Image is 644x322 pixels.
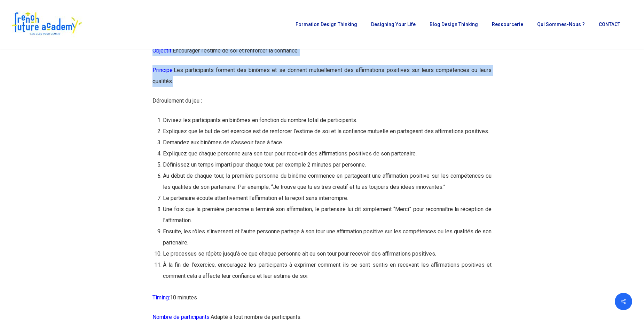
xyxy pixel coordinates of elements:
[488,22,527,27] a: Ressourcerie
[152,67,174,73] span: Principe:
[426,22,481,27] a: Blog Design Thinking
[163,193,492,204] li: Le partenaire écoute attentivement l’affirmation et la reçoit sans interrompre.
[163,137,492,148] li: Demandez aux binômes de s’asseoir face à face.
[10,10,83,38] img: French Future Academy
[152,47,173,54] span: Objectif:
[163,159,492,170] li: Définissez un temps imparti pour chaque tour, par exemple 2 minutes par personne.
[492,22,523,27] span: Ressourcerie
[537,22,585,27] span: Qui sommes-nous ?
[163,259,492,282] li: À la fin de l’exercice, encouragez les participants à exprimer comment ils se sont sentis en rece...
[163,148,492,159] li: Expliquez que chaque personne aura son tour pour recevoir des affirmations positives de son parte...
[292,22,361,27] a: Formation Design Thinking
[595,22,624,27] a: CONTACT
[599,22,620,27] span: CONTACT
[152,45,492,65] p: Encourager l’estime de soi et renforcer la confiance.
[152,294,170,301] span: Timing:
[163,126,492,137] li: Expliquez que le but de cet exercice est de renforcer l’estime de soi et la confiance mutuelle en...
[152,65,492,95] p: Les participants forment des binômes et se donnent mutuellement des affirmations positives sur le...
[163,170,492,193] li: Au début de chaque tour, la première personne du binôme commence en partageant une affirmation po...
[152,314,211,320] span: Nombre de participants:
[163,226,492,248] li: Ensuite, les rôles s’inversent et l’autre personne partage à son tour une affirmation positive su...
[534,22,588,27] a: Qui sommes-nous ?
[163,248,492,259] li: Le processus se répète jusqu’à ce que chaque personne ait eu son tour pour recevoir des affirmati...
[163,204,492,226] li: Une fois que la première personne a terminé son affirmation, le partenaire lui dit simplement “Me...
[152,95,492,115] p: Déroulement du jeu :
[296,22,357,27] span: Formation Design Thinking
[430,22,478,27] span: Blog Design Thinking
[163,115,492,126] li: Divisez les participants en binômes en fonction du nombre total de participants.
[368,22,419,27] a: Designing Your Life
[371,22,416,27] span: Designing Your Life
[152,292,492,312] p: 10 minutes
